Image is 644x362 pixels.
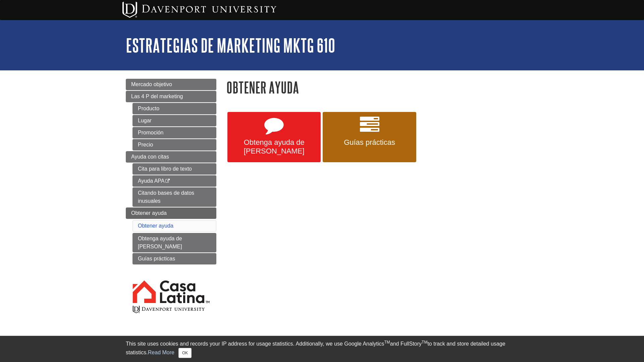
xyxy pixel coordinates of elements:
[126,91,216,102] a: Las 4 P del marketing
[232,138,316,156] span: Obtenga ayuda de [PERSON_NAME]
[178,348,192,358] button: Close
[227,112,321,162] a: Obtenga ayuda de [PERSON_NAME]
[126,151,216,163] a: Ayuda con citas
[132,103,216,114] a: Producto
[131,154,169,160] span: Ayuda con citas
[132,187,216,207] a: Citando bases de datos inusuales
[126,207,216,219] a: Obtener ayuda
[126,340,518,358] div: This site uses cookies and records your IP address for usage statistics. Additionally, we use Goo...
[226,79,518,96] h1: Obtener ayuda
[164,179,170,183] i: This link opens in a new window
[132,139,216,150] a: Precio
[131,94,183,99] span: Las 4 P del marketing
[328,138,411,147] span: Guías prácticas
[323,112,416,162] a: Guías prácticas
[384,340,390,345] sup: TM
[131,81,172,87] span: Mercado objetivo
[131,210,167,216] span: Obtener ayuda
[148,350,174,355] a: Read More
[132,127,216,138] a: Promoción
[126,35,335,56] a: Estrategias de marketing MKTG 610
[132,115,216,126] a: Lugar
[126,79,216,326] div: Guide Page Menu
[126,79,216,90] a: Mercado objetivo
[138,223,173,229] a: Obtener ayuda
[132,233,216,252] a: Obtenga ayuda de [PERSON_NAME]
[132,175,216,187] a: Ayuda APA
[132,253,216,264] a: Guías prácticas
[132,163,216,175] a: Cita para libro de texto
[122,2,276,18] img: Davenport University
[422,340,427,345] sup: TM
